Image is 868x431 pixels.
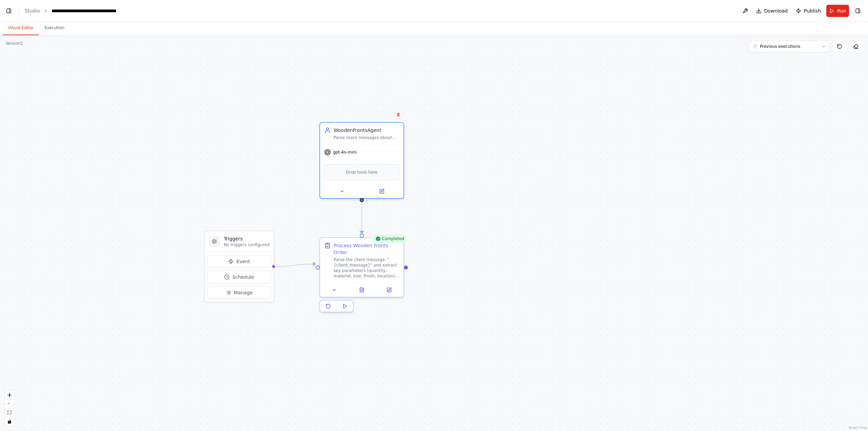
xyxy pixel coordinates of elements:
span: Schedule [232,274,254,280]
span: Run [837,7,846,14]
button: Open in side panel [362,187,401,195]
div: Completed [373,235,407,243]
g: Edge from 3525f3b5-b4ef-44bd-852f-098cfbaecf06 to a8e87847-0626-4d8a-8950-badb9c6e6b0b [358,202,365,234]
button: Manage [208,286,271,299]
button: Publish [793,5,824,17]
a: Studio [25,8,40,14]
span: gpt-4o-mini [333,150,357,155]
button: Run [826,5,849,17]
span: Manage [234,289,253,296]
button: Previous executions [749,41,830,52]
button: Hide right sidebar [853,6,863,16]
div: Parse the client message: "{client_message}" and extract key parameters (quantity, material, size... [334,257,399,279]
button: Schedule [208,271,271,283]
h3: Triggers [224,235,270,242]
button: Download [753,5,791,17]
span: Previous executions [760,44,800,49]
button: fit view [5,408,14,417]
div: React Flow controls [5,391,14,426]
div: CompletedProcess Wooden Fronts OrderParse the client message: "{client_message}" and extract key ... [319,237,404,315]
button: Show left sidebar [4,6,14,16]
button: zoom out [5,399,14,408]
g: Edge from triggers to a8e87847-0626-4d8a-8950-badb9c6e6b0b [273,261,316,270]
button: Event [208,255,271,268]
button: Visual Editor [3,21,39,35]
div: WoodenFrontsAgentParse client messages about wooden cabinet front orders and generate accurate qu... [319,122,404,199]
div: TriggersNo triggers configuredEventScheduleManage [204,231,274,302]
span: Drop tools here [346,169,378,176]
a: React Flow attribution [849,426,867,430]
div: Process Wooden Fronts Order [334,242,399,256]
div: Parse client messages about wooden cabinet front orders and generate accurate quotations with ste... [334,135,399,140]
button: zoom in [5,391,14,399]
button: Delete node [394,110,403,119]
button: View output [348,286,376,294]
span: Event [236,258,250,265]
button: Open in side panel [377,286,401,294]
button: Execution [39,21,70,35]
div: Version 1 [5,41,23,46]
span: Publish [804,7,821,14]
p: No triggers configured [224,242,270,248]
span: Download [764,7,788,14]
div: WoodenFrontsAgent [334,127,399,134]
nav: breadcrumb [25,7,117,14]
button: toggle interactivity [5,417,14,426]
